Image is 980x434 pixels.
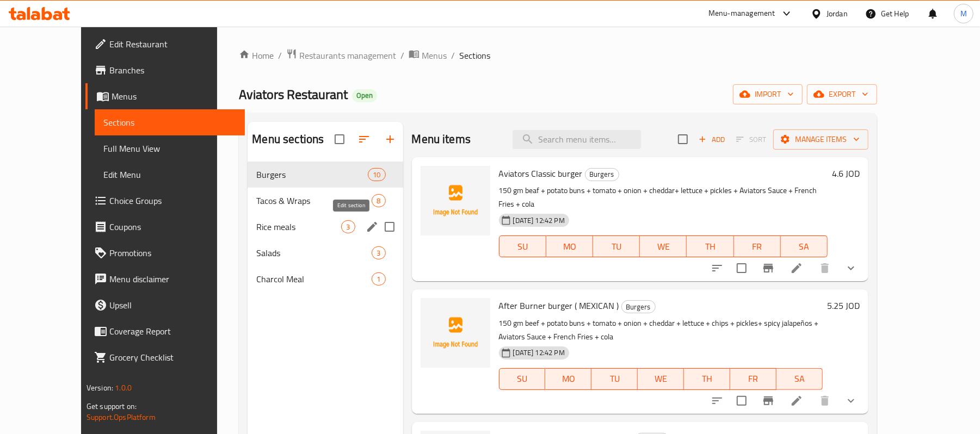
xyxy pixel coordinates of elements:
[730,368,776,390] button: FR
[687,235,734,257] button: TH
[256,194,372,207] span: Tacos & Wraps
[87,381,113,395] span: Version:
[499,368,546,390] button: SU
[239,82,348,107] span: Aviators Restaurant
[781,235,828,257] button: SA
[812,255,838,281] button: delete
[688,371,726,387] span: TH
[684,368,730,390] button: TH
[451,49,455,62] li: /
[504,371,541,387] span: SU
[109,299,236,312] span: Upsell
[671,128,694,151] span: Select section
[638,368,684,390] button: WE
[585,168,619,181] div: Burgers
[352,91,377,100] span: Open
[299,49,396,62] span: Restaurants management
[551,239,589,255] span: MO
[351,126,377,152] span: Sort sections
[278,49,282,62] li: /
[286,48,396,63] a: Restaurants management
[621,300,656,313] div: Burgers
[372,274,385,284] span: 1
[735,371,772,387] span: FR
[412,131,471,147] h2: Menu items
[256,168,368,181] span: Burgers
[845,262,858,275] svg: Show Choices
[640,235,687,257] button: WE
[776,368,823,390] button: SA
[87,410,156,424] a: Support.OpsPlatform
[509,348,569,358] span: [DATE] 12:42 PM
[109,38,236,51] span: Edit Restaurant
[115,381,132,395] span: 1.0.0
[409,48,447,63] a: Menus
[85,344,245,370] a: Grocery Checklist
[694,131,729,148] button: Add
[85,188,245,214] a: Choice Groups
[248,240,403,266] div: Salads3
[504,239,542,255] span: SU
[248,214,403,240] div: Rice meals3edit
[109,246,236,259] span: Promotions
[342,222,354,232] span: 3
[773,129,868,150] button: Manage items
[827,8,848,20] div: Jordan
[499,297,619,314] span: After Burner burger ( MEXICAN )
[755,388,781,414] button: Branch-specific-item
[368,168,385,181] div: items
[730,389,753,412] span: Select to update
[400,49,404,62] li: /
[459,49,490,62] span: Sections
[755,255,781,281] button: Branch-specific-item
[95,135,245,162] a: Full Menu View
[368,170,385,180] span: 10
[372,194,385,207] div: items
[622,301,655,313] span: Burgers
[85,266,245,292] a: Menu disclaimer
[328,128,351,151] span: Select all sections
[838,255,864,281] button: show more
[591,368,638,390] button: TU
[546,235,593,257] button: MO
[85,214,245,240] a: Coupons
[248,266,403,292] div: Charcol Meal1
[785,239,823,255] span: SA
[597,239,636,255] span: TU
[734,235,781,257] button: FR
[960,8,967,20] span: M
[248,157,403,296] nav: Menu sections
[364,219,380,235] button: edit
[103,142,236,155] span: Full Menu View
[545,368,591,390] button: MO
[112,90,236,103] span: Menus
[256,220,341,233] span: Rice meals
[832,166,860,181] h6: 4.6 JOD
[812,388,838,414] button: delete
[109,351,236,364] span: Grocery Checklist
[782,133,860,146] span: Manage items
[109,64,236,77] span: Branches
[239,48,877,63] nav: breadcrumb
[790,262,803,275] a: Edit menu item
[513,130,641,149] input: search
[341,220,355,233] div: items
[708,7,775,20] div: Menu-management
[103,168,236,181] span: Edit Menu
[596,371,633,387] span: TU
[691,239,729,255] span: TH
[85,31,245,57] a: Edit Restaurant
[730,257,753,280] span: Select to update
[499,184,828,211] p: 150 gm beaf + potato buns + tomato + onion + cheddar+ lettuce + pickles + Aviators Sauce + French...
[742,88,794,101] span: import
[729,131,773,148] span: Select section first
[239,49,274,62] a: Home
[252,131,324,147] h2: Menu sections
[845,394,858,407] svg: Show Choices
[372,272,385,286] div: items
[85,240,245,266] a: Promotions
[499,165,583,182] span: Aviators Classic burger
[738,239,776,255] span: FR
[816,88,868,101] span: export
